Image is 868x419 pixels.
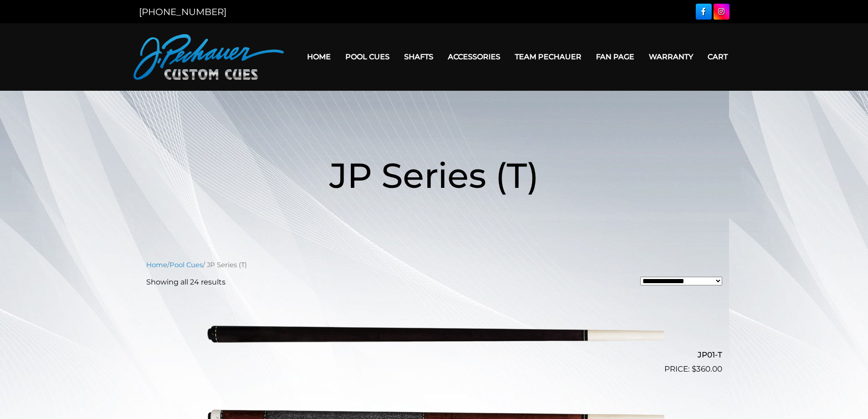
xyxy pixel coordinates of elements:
a: Accessories [441,45,508,68]
a: Pool Cues [169,261,203,269]
p: Showing all 24 results [146,277,226,288]
a: JP01-T $360.00 [146,295,722,375]
a: Pool Cues [338,45,397,68]
select: Shop order [640,277,722,285]
h2: JP01-T [146,347,722,363]
a: Shafts [397,45,441,68]
nav: Breadcrumb [146,260,722,270]
img: JP01-T [204,295,664,372]
a: Team Pechauer [508,45,589,68]
img: Pechauer Custom Cues [134,34,284,80]
a: Warranty [642,45,700,68]
a: Fan Page [589,45,642,68]
a: Home [300,45,338,68]
bdi: 360.00 [692,364,722,373]
span: $ [692,364,696,373]
span: JP Series (T) [329,154,539,197]
a: Cart [700,45,735,68]
a: [PHONE_NUMBER] [139,6,226,17]
a: Home [146,261,167,269]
